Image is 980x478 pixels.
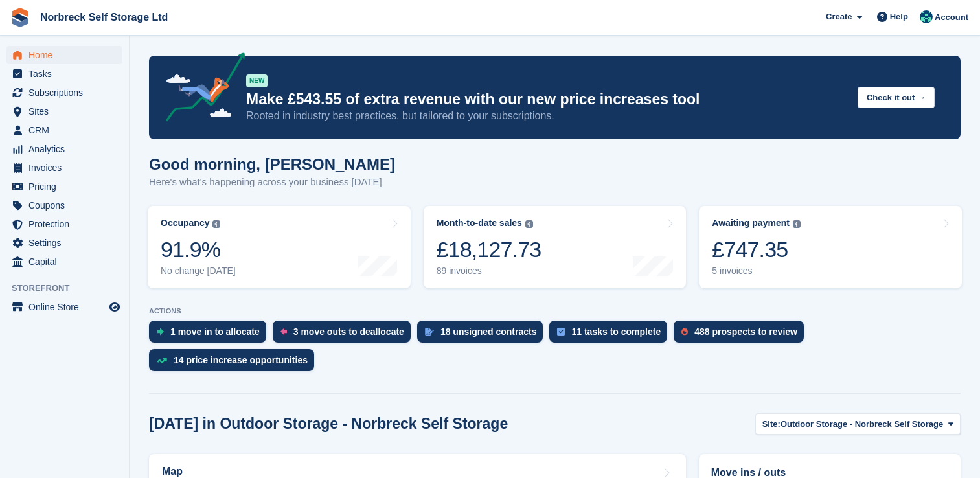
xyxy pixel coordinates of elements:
div: £747.35 [712,236,801,263]
span: Pricing [28,177,106,196]
a: menu [6,234,122,252]
img: icon-info-grey-7440780725fd019a000dd9b08b2336e03edf1995a4989e88bcd33f0948082b44.svg [212,220,220,228]
span: Analytics [28,140,106,158]
div: 1 move in to allocate [170,326,260,337]
span: Capital [28,253,106,271]
p: ACTIONS [149,307,961,315]
img: price_increase_opportunities-93ffe204e8149a01c8c9dc8f82e8f89637d9d84a8eef4429ea346261dce0b2c0.svg [157,358,167,363]
img: icon-info-grey-7440780725fd019a000dd9b08b2336e03edf1995a4989e88bcd33f0948082b44.svg [525,220,533,228]
a: Preview store [107,299,122,315]
div: Occupancy [161,218,209,229]
button: Site: Outdoor Storage - Norbreck Self Storage [755,413,961,435]
a: menu [6,196,122,214]
div: No change [DATE] [161,266,236,277]
a: Norbreck Self Storage Ltd [35,6,173,28]
a: menu [6,215,122,233]
a: Occupancy 91.9% No change [DATE] [148,206,411,288]
div: 488 prospects to review [694,326,797,337]
img: move_outs_to_deallocate_icon-f764333ba52eb49d3ac5e1228854f67142a1ed5810a6f6cc68b1a99e826820c5.svg [280,328,287,336]
div: 14 price increase opportunities [174,355,308,365]
span: Home [28,46,106,64]
h2: [DATE] in Outdoor Storage - Norbreck Self Storage [149,415,508,433]
div: 11 tasks to complete [571,326,661,337]
div: 3 move outs to deallocate [293,326,404,337]
span: Create [826,10,852,23]
p: Make £543.55 of extra revenue with our new price increases tool [246,90,847,109]
a: menu [6,298,122,316]
span: CRM [28,121,106,139]
a: 14 price increase opportunities [149,349,321,378]
a: 11 tasks to complete [549,321,674,349]
div: 91.9% [161,236,236,263]
button: Check it out → [858,87,935,108]
a: menu [6,253,122,271]
img: stora-icon-8386f47178a22dfd0bd8f6a31ec36ba5ce8667c1dd55bd0f319d3a0aa187defe.svg [10,8,30,27]
span: Account [935,11,968,24]
a: 488 prospects to review [674,321,810,349]
h2: Map [162,466,183,477]
h1: Good morning, [PERSON_NAME] [149,155,395,173]
div: NEW [246,74,268,87]
span: Tasks [28,65,106,83]
a: menu [6,65,122,83]
div: Awaiting payment [712,218,790,229]
span: Invoices [28,159,106,177]
span: Outdoor Storage - Norbreck Self Storage [781,418,943,431]
img: icon-info-grey-7440780725fd019a000dd9b08b2336e03edf1995a4989e88bcd33f0948082b44.svg [793,220,801,228]
div: £18,127.73 [437,236,541,263]
p: Rooted in industry best practices, but tailored to your subscriptions. [246,109,847,123]
div: Month-to-date sales [437,218,522,229]
a: menu [6,46,122,64]
a: menu [6,140,122,158]
span: Help [890,10,908,23]
div: 18 unsigned contracts [440,326,537,337]
a: menu [6,159,122,177]
a: menu [6,84,122,102]
a: 18 unsigned contracts [417,321,550,349]
span: Protection [28,215,106,233]
span: Site: [762,418,781,431]
img: Sally King [920,10,933,23]
span: Settings [28,234,106,252]
a: Month-to-date sales £18,127.73 89 invoices [424,206,687,288]
a: 3 move outs to deallocate [273,321,417,349]
img: prospect-51fa495bee0391a8d652442698ab0144808aea92771e9ea1ae160a38d050c398.svg [681,328,688,336]
img: task-75834270c22a3079a89374b754ae025e5fb1db73e45f91037f5363f120a921f8.svg [557,328,565,336]
img: contract_signature_icon-13c848040528278c33f63329250d36e43548de30e8caae1d1a13099fd9432cc5.svg [425,328,434,336]
span: Storefront [12,282,129,295]
img: price-adjustments-announcement-icon-8257ccfd72463d97f412b2fc003d46551f7dbcb40ab6d574587a9cd5c0d94... [155,52,245,126]
a: menu [6,121,122,139]
span: Online Store [28,298,106,316]
p: Here's what's happening across your business [DATE] [149,175,395,190]
a: Awaiting payment £747.35 5 invoices [699,206,962,288]
span: Coupons [28,196,106,214]
span: Sites [28,102,106,120]
div: 89 invoices [437,266,541,277]
a: 1 move in to allocate [149,321,273,349]
div: 5 invoices [712,266,801,277]
a: menu [6,102,122,120]
span: Subscriptions [28,84,106,102]
img: move_ins_to_allocate_icon-fdf77a2bb77ea45bf5b3d319d69a93e2d87916cf1d5bf7949dd705db3b84f3ca.svg [157,328,164,336]
a: menu [6,177,122,196]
